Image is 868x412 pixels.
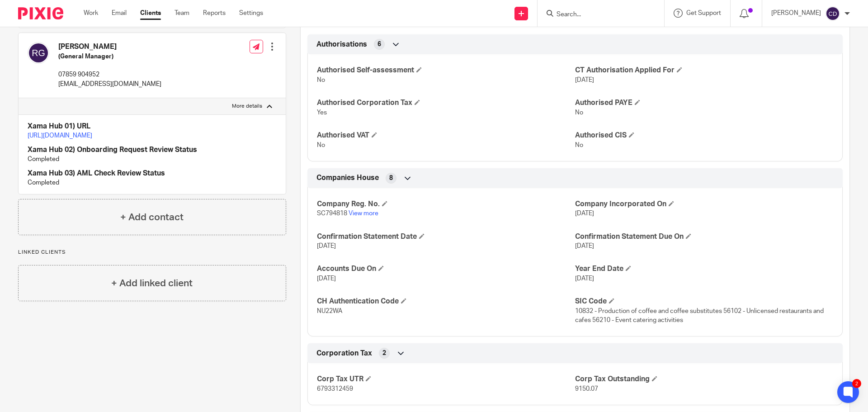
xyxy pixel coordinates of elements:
img: Pixie [18,7,63,19]
span: [DATE] [317,243,336,249]
span: [DATE] [575,210,594,217]
span: 10832 - Production of coffee and coffee substitutes 56102 - Unlicensed restaurants and cafes 5621... [575,308,824,323]
h4: Authorised VAT [317,131,575,140]
span: [DATE] [317,275,336,282]
a: Settings [239,9,263,18]
h4: Company Reg. No. [317,199,575,209]
span: No [575,109,583,116]
h5: (General Manager) [58,52,161,61]
span: No [317,142,325,148]
div: 2 [852,379,861,388]
span: No [317,77,325,83]
a: Team [175,9,189,18]
h4: Authorised CIS [575,131,833,140]
h4: Corp Tax UTR [317,374,575,384]
input: Search [556,11,637,19]
a: View more [349,210,378,217]
h4: Authorised PAYE [575,98,833,108]
h4: Xama Hub 02) Onboarding Request Review Status [28,145,277,155]
span: Companies House [316,173,379,183]
span: [DATE] [575,275,594,282]
span: SC794818 [317,210,347,217]
a: [URL][DOMAIN_NAME] [28,133,92,139]
p: More details [232,103,262,110]
p: [EMAIL_ADDRESS][DOMAIN_NAME] [58,80,161,89]
span: No [575,142,583,148]
h4: Authorised Self-assessment [317,66,575,75]
h4: Corp Tax Outstanding [575,374,833,384]
h4: + Add linked client [111,276,193,290]
h4: Xama Hub 01) URL [28,122,277,131]
span: 9150.07 [575,386,598,392]
h4: Confirmation Statement Due On [575,232,833,242]
img: svg%3E [826,6,840,21]
span: Authorisations [316,40,367,49]
h4: Confirmation Statement Date [317,232,575,242]
span: Corporation Tax [316,349,372,358]
a: Work [84,9,98,18]
h4: Xama Hub 03) AML Check Review Status [28,169,277,178]
a: Email [112,9,127,18]
span: NU22WA [317,308,342,314]
h4: CH Authentication Code [317,297,575,306]
h4: Year End Date [575,264,833,274]
p: Completed [28,155,277,164]
span: 2 [382,349,386,358]
h4: [PERSON_NAME] [58,42,161,52]
a: Clients [140,9,161,18]
h4: + Add contact [120,210,184,224]
span: [DATE] [575,77,594,83]
h4: Company Incorporated On [575,199,833,209]
h4: Accounts Due On [317,264,575,274]
h4: CT Authorisation Applied For [575,66,833,75]
h4: SIC Code [575,297,833,306]
p: [PERSON_NAME] [771,9,821,18]
span: Yes [317,109,327,116]
span: 6793312459 [317,386,353,392]
span: [DATE] [575,243,594,249]
a: Reports [203,9,226,18]
p: 07859 904952 [58,70,161,79]
p: Linked clients [18,249,286,256]
p: Completed [28,178,277,187]
span: 8 [389,174,393,183]
h4: Authorised Corporation Tax [317,98,575,108]
img: svg%3E [28,42,49,64]
span: Get Support [686,10,721,16]
span: 6 [377,40,381,49]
